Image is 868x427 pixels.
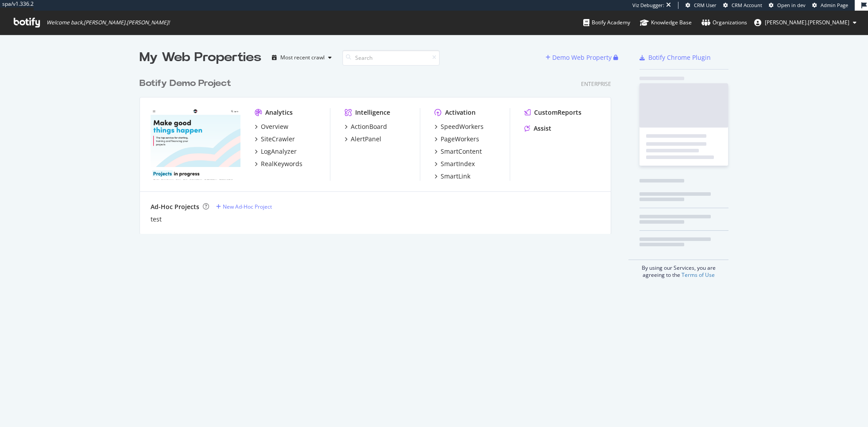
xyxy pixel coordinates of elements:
span: ryan.flanagan [765,19,849,26]
a: New Ad-Hoc Project [216,203,272,210]
div: Botify Academy [583,18,630,27]
a: CRM Account [723,2,762,9]
a: SpeedWorkers [434,122,484,131]
a: SmartLink [434,172,470,181]
div: ActionBoard [351,122,387,131]
a: RealKeywords [255,159,302,168]
span: CRM User [694,2,717,8]
a: Organizations [701,11,747,35]
img: ulule.com [151,108,240,180]
span: CRM Account [732,2,762,8]
div: Ad-Hoc Projects [151,202,199,211]
div: Viz Debugger: [632,2,664,9]
div: My Web Properties [139,49,261,66]
div: SmartLink [441,172,470,181]
a: Terms of Use [682,271,715,279]
a: Botify Academy [583,11,630,35]
div: By using our Services, you are agreeing to the [628,260,728,279]
div: SiteCrawler [261,135,295,144]
div: Organizations [701,18,747,27]
a: CRM User [686,2,717,9]
a: Admin Page [812,2,848,9]
a: Botify Chrome Plugin [639,53,711,62]
div: SpeedWorkers [441,122,484,131]
input: Search [342,50,440,66]
div: Assist [534,124,551,133]
div: Enterprise [581,80,611,88]
div: Intelligence [355,108,390,117]
span: Admin Page [821,2,848,8]
button: Most recent crawl [268,50,335,65]
a: Assist [524,124,551,133]
div: grid [139,66,618,234]
div: LogAnalyzer [261,147,297,156]
span: Open in dev [777,2,806,8]
div: Analytics [265,108,293,117]
a: ActionBoard [345,122,387,131]
div: Activation [445,108,476,117]
div: SmartIndex [441,159,475,168]
div: Demo Web Property [552,53,612,62]
button: Demo Web Property [546,50,613,65]
div: Most recent crawl [280,55,325,60]
div: AlertPanel [351,135,381,144]
div: Botify Demo Project [139,77,231,90]
a: PageWorkers [434,135,479,144]
div: Knowledge Base [640,18,692,27]
div: CustomReports [534,108,581,117]
a: AlertPanel [345,135,381,144]
div: SmartContent [441,147,482,156]
a: Demo Web Property [546,54,613,61]
a: Open in dev [769,2,806,9]
div: PageWorkers [441,135,479,144]
a: SiteCrawler [255,135,295,144]
a: LogAnalyzer [255,147,297,156]
a: Knowledge Base [640,11,692,35]
span: Welcome back, [PERSON_NAME].[PERSON_NAME] ! [46,19,170,26]
div: New Ad-Hoc Project [223,203,272,210]
a: SmartIndex [434,159,475,168]
a: Botify Demo Project [139,77,235,90]
button: [PERSON_NAME].[PERSON_NAME] [747,16,864,30]
a: test [151,215,162,224]
a: SmartContent [434,147,482,156]
a: Overview [255,122,288,131]
a: CustomReports [524,108,581,117]
div: Overview [261,122,288,131]
div: RealKeywords [261,159,302,168]
div: Botify Chrome Plugin [648,53,711,62]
